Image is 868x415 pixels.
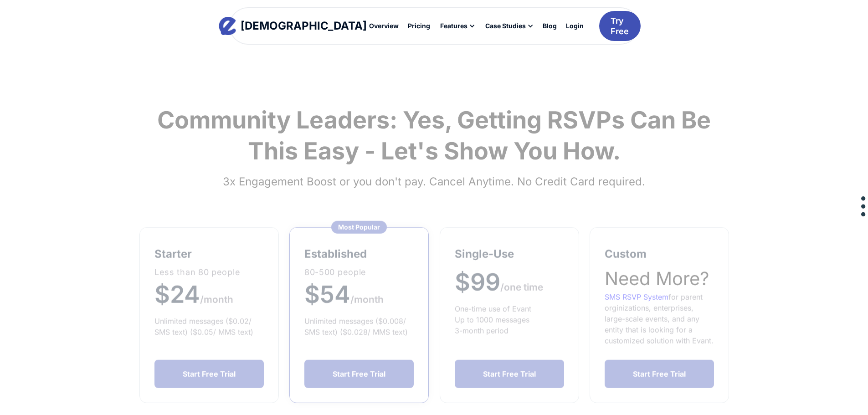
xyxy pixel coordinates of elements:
p: Less than 80 people [154,266,264,278]
div: Features [440,23,467,29]
div: Case Studies [480,18,538,34]
a: Overview [365,18,403,34]
h5: Single-Use [455,247,564,261]
div: Features [435,18,480,34]
div: Unlimited messages ($0.008/ SMS text) ($0.028/ MMS text) [304,316,414,338]
a: SMS RSVP System [605,292,668,302]
h4: 3x Engagement Boost or you don't pay. Cancel Anytime. No Credit Card required. [139,171,729,193]
h5: established [304,247,414,261]
a: Blog [538,18,561,34]
div: Unlimited messages ($0.02/ SMS text) ($0.05/ MMS text) [154,316,264,338]
a: Try Free [599,11,641,41]
a: Start Free Trial [455,360,564,388]
span: /one time [500,282,543,293]
div: for parent orginizations, enterprises, large-scale events, and any entity that is looking for a c... [605,292,714,346]
h1: Community Leaders: Yes, Getting RSVPs Can Be This Easy - Let's Show You How. [139,105,729,166]
div: Login [566,23,584,29]
span: month [354,294,384,305]
a: month [354,280,384,309]
p: 80-500 people [304,266,414,278]
div: Try Free [611,15,629,37]
h2: Need More? [605,266,714,292]
span: /month [200,294,233,305]
span: $99 [455,268,500,297]
span: / [350,294,354,305]
h5: starter [154,247,264,261]
a: Start Free Trial [304,360,414,388]
a: home [227,17,358,35]
a: Start Free Trial [605,360,714,388]
a: Login [561,18,588,34]
h5: Custom [605,247,714,261]
div: Pricing [408,23,430,29]
div: Blog [543,23,557,29]
span: $54 [304,280,350,309]
a: Pricing [403,18,435,34]
div: Overview [369,23,399,29]
div: One-time use of Evant Up to 1000 messages 3-month period [455,303,564,336]
div: [DEMOGRAPHIC_DATA] [241,20,367,31]
div: Most Popular [331,221,387,234]
a: Start Free Trial [154,360,264,388]
div: Case Studies [485,23,526,29]
span: $24 [154,280,200,309]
